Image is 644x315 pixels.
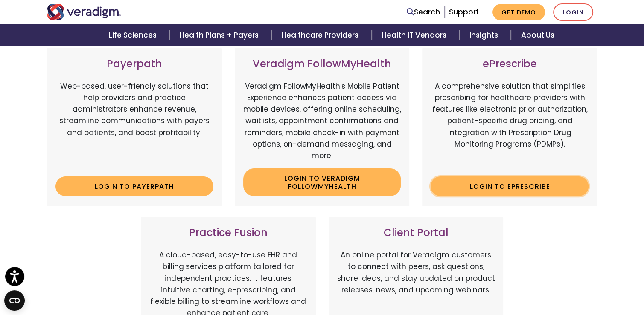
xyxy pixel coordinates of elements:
[372,24,459,46] a: Health IT Vendors
[99,24,169,46] a: Life Sciences
[407,6,440,18] a: Search
[431,58,589,70] h3: ePrescribe
[55,176,213,196] a: Login to Payerpath
[243,81,401,162] p: Veradigm FollowMyHealth's Mobile Patient Experience enhances patient access via mobile devices, o...
[492,4,545,20] a: Get Demo
[243,168,401,196] a: Login to Veradigm FollowMyHealth
[4,290,25,311] button: Open CMP widget
[449,7,479,17] a: Support
[337,227,495,239] h3: Client Portal
[511,24,565,46] a: About Us
[243,58,401,70] h3: Veradigm FollowMyHealth
[431,81,589,170] p: A comprehensive solution that simplifies prescribing for healthcare providers with features like ...
[55,81,213,170] p: Web-based, user-friendly solutions that help providers and practice administrators enhance revenu...
[431,176,589,196] a: Login to ePrescribe
[459,24,511,46] a: Insights
[47,4,122,20] img: Veradigm logo
[55,58,213,70] h3: Payerpath
[169,24,271,46] a: Health Plans + Payers
[149,227,307,239] h3: Practice Fusion
[553,3,593,21] a: Login
[271,24,371,46] a: Healthcare Providers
